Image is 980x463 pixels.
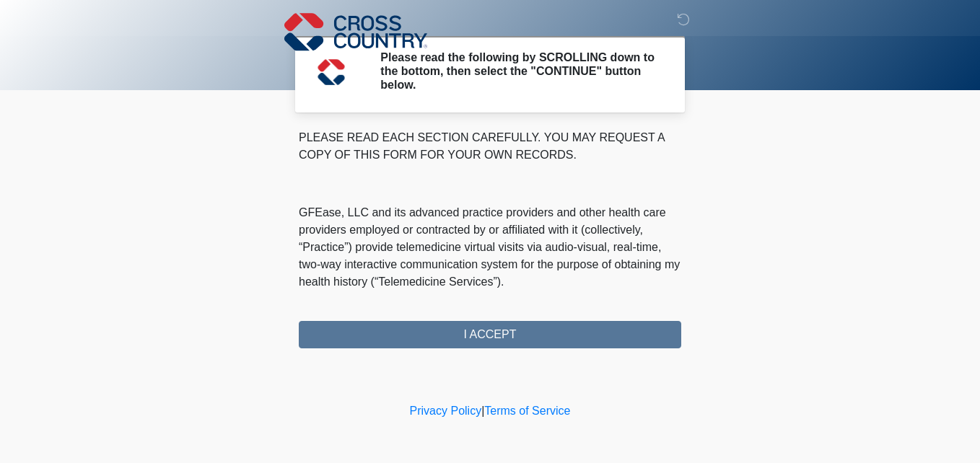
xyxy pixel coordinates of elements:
[299,302,681,458] p: I, the undersigned, consent to receive care and treatments via Telemedicine Services by Practice ...
[299,129,681,164] p: PLEASE READ EACH SECTION CAREFULLY. YOU MAY REQUEST A COPY OF THIS FORM FOR YOUR OWN RECORDS.
[484,405,570,417] a: Terms of Service
[380,50,660,92] h2: Please read the following by SCROLLING down to the bottom, then select the "CONTINUE" button below.
[310,50,353,94] img: Agent Avatar
[284,11,427,53] img: Cross Country Logo
[481,405,484,417] a: |
[299,204,681,291] p: GFEase, LLC and its advanced practice providers and other health care providers employed or contr...
[410,405,482,417] a: Privacy Policy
